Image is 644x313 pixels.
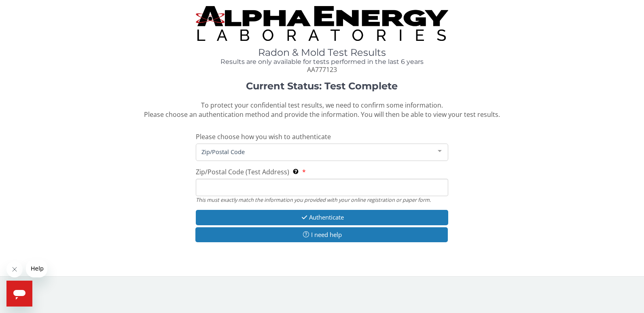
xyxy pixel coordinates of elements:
img: TightCrop.jpg [196,6,449,41]
div: This must exactly match the information you provided with your online registration or paper form. [196,196,449,203]
h1: Radon & Mold Test Results [196,47,449,58]
span: To protect your confidential test results, we need to confirm some information. Please choose an ... [144,101,500,119]
span: Zip/Postal Code (Test Address) [196,167,289,176]
iframe: Close message [6,261,23,277]
span: Please choose how you wish to authenticate [196,132,331,141]
button: I need help [195,227,448,242]
iframe: Message from company [26,260,47,277]
strong: Current Status: Test Complete [246,80,398,92]
h4: Results are only available for tests performed in the last 6 years [196,58,449,66]
iframe: Button to launch messaging window [6,281,32,307]
span: Zip/Postal Code [199,147,432,156]
button: Authenticate [196,210,449,225]
span: AA777123 [307,65,337,74]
